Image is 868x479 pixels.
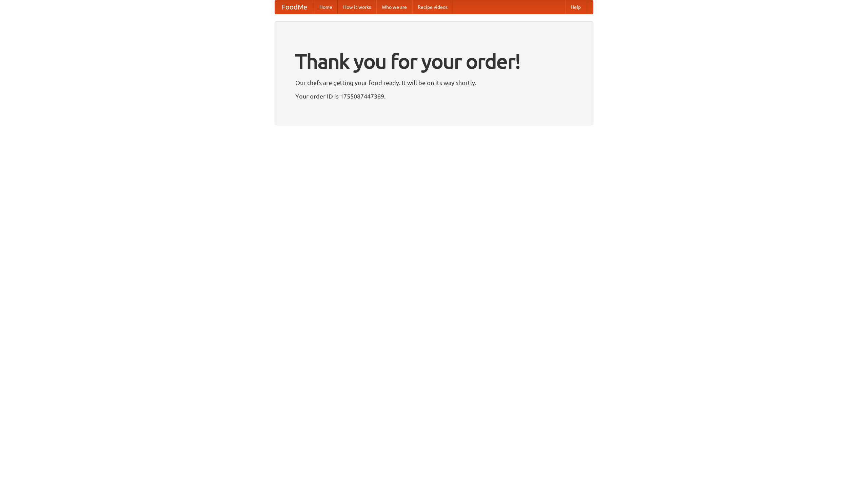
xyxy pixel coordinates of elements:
h1: Thank you for your order! [295,45,573,78]
p: Our chefs are getting your food ready. It will be on its way shortly. [295,78,573,88]
a: Home [314,0,338,14]
a: How it works [338,0,376,14]
a: Help [565,0,586,14]
a: Recipe videos [412,0,453,14]
p: Your order ID is 1755087447389. [295,91,573,101]
a: Who we are [376,0,412,14]
a: FoodMe [275,0,314,14]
